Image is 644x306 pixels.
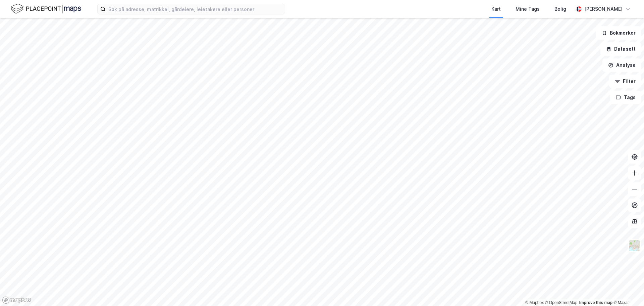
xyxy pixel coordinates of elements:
[610,274,644,306] div: Kontrollprogram for chat
[516,5,540,13] div: Mine Tags
[584,5,623,13] div: [PERSON_NAME]
[106,4,285,14] input: Søk på adresse, matrikkel, gårdeiere, leietakere eller personer
[628,239,641,252] img: Z
[602,58,641,72] button: Analyse
[610,91,641,104] button: Tags
[11,3,81,15] img: logo.f888ab2527a4732fd821a326f86c7f29.svg
[610,274,644,306] iframe: Chat Widget
[609,75,641,88] button: Filter
[545,300,578,305] a: OpenStreetMap
[579,300,612,305] a: Improve this map
[491,5,501,13] div: Kart
[554,5,566,13] div: Bolig
[600,42,641,56] button: Datasett
[525,300,544,305] a: Mapbox
[596,26,641,40] button: Bokmerker
[2,296,32,304] a: Mapbox homepage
